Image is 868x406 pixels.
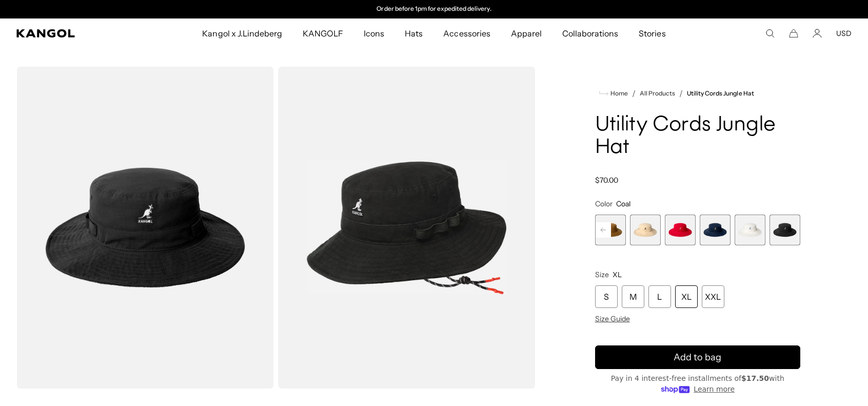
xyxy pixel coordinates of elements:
div: XL [675,285,698,308]
li: / [675,87,683,100]
div: 3 of 7 [630,215,661,245]
label: Navy [700,215,731,245]
div: S [595,285,618,308]
span: $70.00 [595,176,618,185]
label: Coal [770,215,800,245]
button: Cart [789,29,798,38]
summary: Search here [765,29,775,38]
span: Stories [639,18,665,48]
a: Hats [394,18,433,48]
a: Apparel [501,18,552,48]
span: KANGOLF [303,18,343,48]
span: Coal [616,199,630,208]
span: XL [613,270,622,279]
label: Red [665,215,696,245]
a: Accessories [433,18,500,48]
slideshow-component: Announcement bar [328,5,540,13]
button: Add to bag [595,345,801,369]
div: Announcement [328,5,540,13]
label: Off White [735,215,765,245]
button: USD [836,29,852,38]
div: 5 of 7 [700,215,731,245]
label: Beige [630,215,661,245]
a: Home [599,89,628,98]
a: Collaborations [552,18,628,48]
li: / [628,87,636,100]
a: Kangol [16,29,133,37]
a: Stories [628,18,676,48]
div: M [622,285,644,308]
div: 7 of 7 [770,215,800,245]
p: Order before 1pm for expedited delivery. [377,5,491,13]
h1: Utility Cords Jungle Hat [595,114,801,159]
div: 2 of 7 [595,215,626,245]
img: color-coal [278,67,536,389]
span: Collaborations [562,18,618,48]
div: 4 of 7 [665,215,696,245]
a: Kangol x J.Lindeberg [192,18,292,48]
div: XXL [702,285,724,308]
span: Apparel [511,18,542,48]
label: Tan [595,215,626,245]
a: KANGOLF [292,18,353,48]
a: Icons [353,18,394,48]
span: Size [595,270,609,279]
span: Add to bag [674,351,721,364]
span: Color [595,199,613,208]
div: 2 of 2 [328,5,540,13]
span: Home [608,90,628,97]
a: Account [813,29,822,38]
div: 6 of 7 [735,215,765,245]
nav: breadcrumbs [595,87,801,100]
product-gallery: Gallery Viewer [16,67,536,389]
span: Kangol x J.Lindeberg [202,18,282,48]
span: Size Guide [595,314,630,323]
img: color-coal [16,67,274,389]
div: L [648,285,671,308]
span: Hats [405,18,423,48]
a: All Products [640,90,675,97]
a: Utility Cords Jungle Hat [687,90,754,97]
span: Accessories [443,18,490,48]
span: Icons [364,18,384,48]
